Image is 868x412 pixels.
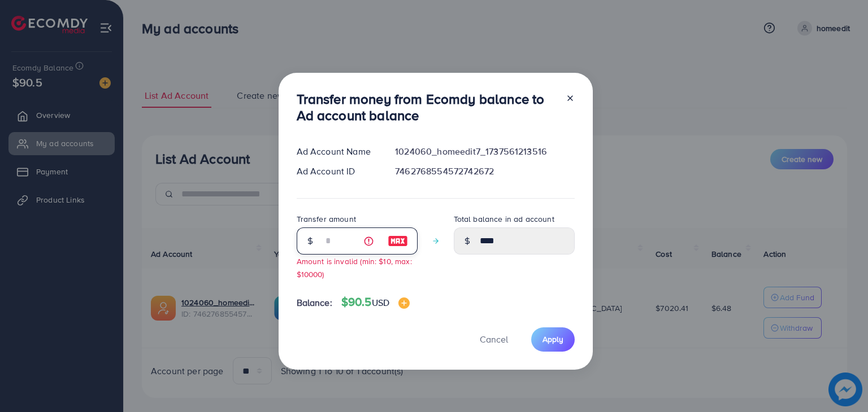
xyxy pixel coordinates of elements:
span: Apply [542,334,563,345]
h3: Transfer money from Ecomdy balance to Ad account balance [297,91,557,124]
span: Balance: [297,296,332,309]
span: Cancel [480,333,508,345]
img: image [388,234,408,248]
div: 1024060_homeedit7_1737561213516 [386,145,583,158]
label: Transfer amount [297,213,356,225]
button: Cancel [466,327,522,352]
label: Total balance in ad account [454,213,554,225]
button: Apply [531,327,575,352]
div: 7462768554572742672 [386,165,583,178]
div: Ad Account ID [288,165,387,178]
span: USD [372,296,389,309]
small: Amount is invalid (min: $10, max: $10000) [297,256,412,279]
img: image [398,297,410,309]
h4: $90.5 [341,295,410,309]
div: Ad Account Name [288,145,387,158]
